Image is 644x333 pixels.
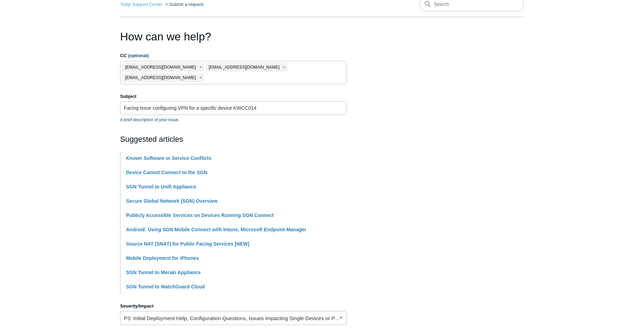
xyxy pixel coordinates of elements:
span: [EMAIL_ADDRESS][DOMAIN_NAME] [125,74,196,82]
a: Secure Global Network (SGN) Overview [126,198,218,204]
a: SGN Tunnel to Meraki Appliance [126,270,201,275]
a: Android: Using SGN Mobile Connect with Intune, Microsoft Endpoint Manager [126,227,306,232]
span: (optional) [128,53,149,58]
a: Todyl Support Center [120,2,163,7]
h1: How can we help? [120,28,346,45]
span: [EMAIL_ADDRESS][DOMAIN_NAME] [125,63,196,71]
h2: Suggested articles [120,133,346,145]
li: Todyl Support Center [120,2,164,7]
a: Device Cannot Connect to the SGN [126,170,207,175]
a: SGN Tunnel to Unifi Appliance [126,184,196,189]
span: [EMAIL_ADDRESS][DOMAIN_NAME] [209,63,279,71]
a: Mobile Deployment for iPhones [126,255,199,261]
a: Known Software or Service Conflicts [126,155,211,161]
a: Source NAT (SNAT) for Public Facing Services [NEW] [126,241,249,247]
label: Subject [120,93,346,100]
label: CC [120,52,346,59]
span: close [199,63,202,71]
li: Submit a request [164,2,204,7]
span: close [283,63,285,71]
a: P3: Initial Deployment Help, Configuration Questions, Issues Impacting Single Devices or Past Out... [120,311,346,325]
p: A brief description of your issue. [120,117,346,123]
label: Severity/Impact [120,303,346,310]
a: SGN Tunnel to WatchGuard Cloud [126,284,205,289]
a: Publicly Accessible Services on Devices Running SGN Connect [126,212,274,218]
span: close [199,74,202,82]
